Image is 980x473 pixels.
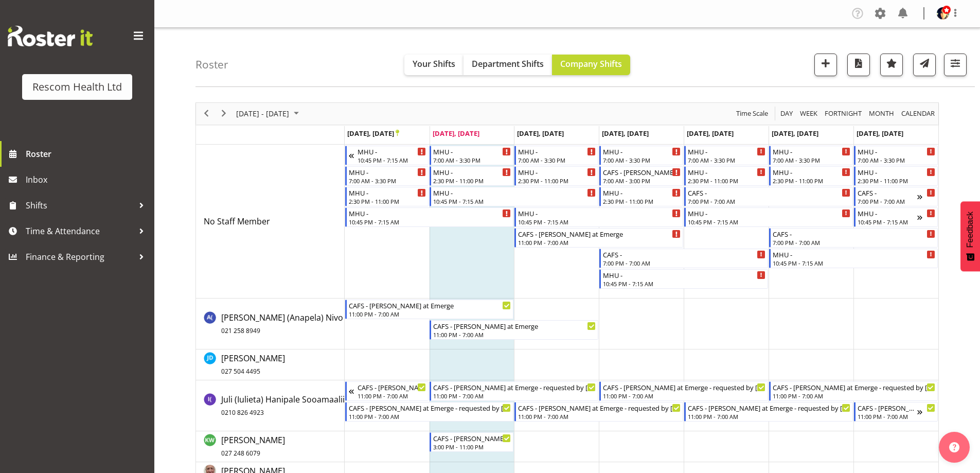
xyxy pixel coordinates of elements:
[773,238,935,247] div: 7:00 PM - 7:00 AM
[349,177,426,185] div: 7:00 AM - 3:30 PM
[349,197,426,205] div: 2:30 PM - 11:00 PM
[799,107,818,120] span: Week
[345,300,514,319] div: Ana (Anapela) Nivo"s event - CAFS - Lance at Emerge Begin From Monday, September 22, 2025 at 11:0...
[603,167,681,177] div: CAFS - [PERSON_NAME] at Emerge - requested by [PERSON_NAME]
[518,238,681,247] div: 11:00 PM - 7:00 AM
[433,382,596,392] div: CAFS - [PERSON_NAME] at Emerge - requested by [PERSON_NAME]
[960,201,980,271] button: Feedback - Show survey
[404,55,464,75] button: Your Shifts
[824,107,863,120] span: Fortnight
[779,107,794,120] span: Day
[195,59,228,71] h4: Roster
[514,207,683,227] div: No Staff Member"s event - MHU - Begin From Wednesday, September 24, 2025 at 10:45:00 PM GMT+12:00...
[221,434,285,459] a: [PERSON_NAME]027 248 6079
[430,432,513,452] div: Kaye Wishart"s event - CAFS - Lance at Emerge Begin From Tuesday, September 23, 2025 at 3:00:00 P...
[858,187,917,198] div: CAFS -
[349,412,511,421] div: 11:00 PM - 7:00 AM
[349,310,511,318] div: 11:00 PM - 7:00 AM
[688,187,850,198] div: CAFS -
[688,197,850,205] div: 7:00 PM - 7:00 AM
[688,156,765,164] div: 7:00 AM - 3:30 PM
[32,79,122,95] div: Rescom Health Ltd
[684,187,853,206] div: No Staff Member"s event - CAFS - Begin From Friday, September 26, 2025 at 7:00:00 PM GMT+12:00 En...
[518,412,681,421] div: 11:00 PM - 7:00 AM
[858,402,917,413] div: CAFS - [PERSON_NAME] at Emerge - requested by [PERSON_NAME]
[944,54,967,76] button: Filter Shifts
[517,129,564,138] span: [DATE], [DATE]
[900,107,936,120] span: calendar
[858,156,935,164] div: 7:00 AM - 3:30 PM
[858,177,935,185] div: 2:30 PM - 11:00 PM
[345,381,429,401] div: Juli (Iulieta) Hanipale Sooamaalii"s event - CAFS - Lance at Emerge Begin From Sunday, September ...
[688,402,850,413] div: CAFS - [PERSON_NAME] at Emerge - requested by [PERSON_NAME]
[854,207,938,227] div: No Staff Member"s event - MHU - Begin From Sunday, September 28, 2025 at 10:45:00 PM GMT+13:00 En...
[937,7,949,20] img: lisa-averill4ed0ba207759471a3c7c9c0bc18f64d8.png
[518,218,681,226] div: 10:45 PM - 7:15 AM
[221,367,260,376] span: 027 504 4495
[687,129,734,138] span: [DATE], [DATE]
[603,197,681,205] div: 2:30 PM - 11:00 PM
[688,412,850,421] div: 11:00 PM - 7:00 AM
[773,259,935,267] div: 10:45 PM - 7:15 AM
[858,412,917,421] div: 11:00 PM - 7:00 AM
[430,166,513,186] div: No Staff Member"s event - MHU - Begin From Tuesday, September 23, 2025 at 2:30:00 PM GMT+12:00 En...
[854,187,938,206] div: No Staff Member"s event - CAFS - Begin From Sunday, September 28, 2025 at 7:00:00 PM GMT+13:00 En...
[518,402,681,413] div: CAFS - [PERSON_NAME] at Emerge - requested by [PERSON_NAME]
[949,442,959,452] img: help-xxl-2.png
[773,146,850,156] div: MHU -
[814,54,837,76] button: Add a new shift
[518,177,596,185] div: 2:30 PM - 11:00 PM
[684,402,853,422] div: Juli (Iulieta) Hanipale Sooamaalii"s event - CAFS - Henny Wilson at Emerge - requested by Erin Be...
[514,166,598,186] div: No Staff Member"s event - MHU - Begin From Wednesday, September 24, 2025 at 2:30:00 PM GMT+12:00 ...
[602,129,649,138] span: [DATE], [DATE]
[773,229,935,239] div: CAFS -
[26,249,134,265] span: Finance & Reporting
[773,382,935,392] div: CAFS - [PERSON_NAME] at Emerge - requested by [PERSON_NAME]
[204,215,270,227] a: No Staff Member
[433,330,596,339] div: 11:00 PM - 7:00 AM
[221,311,343,336] a: [PERSON_NAME] (Anapela) Nivo021 258 8949
[433,167,511,177] div: MHU -
[688,218,850,226] div: 10:45 PM - 7:15 AM
[433,187,596,198] div: MHU -
[345,187,429,206] div: No Staff Member"s event - MHU - Begin From Monday, September 22, 2025 at 2:30:00 PM GMT+12:00 End...
[735,107,769,120] span: Time Scale
[966,212,975,248] span: Feedback
[349,187,426,198] div: MHU -
[913,54,936,76] button: Send a list of all shifts for the selected filtered period to all rostered employees.
[198,103,215,125] div: previous period
[464,55,552,75] button: Department Shifts
[603,146,681,156] div: MHU -
[221,352,285,377] a: [PERSON_NAME]027 504 4495
[599,381,768,401] div: Juli (Iulieta) Hanipale Sooamaalii"s event - CAFS - Henny Wilson at Emerge - requested by Erin Be...
[603,187,681,198] div: MHU -
[823,107,864,120] button: Fortnight
[349,167,426,177] div: MHU -
[688,146,765,156] div: MHU -
[858,218,917,226] div: 10:45 PM - 7:15 AM
[599,166,683,186] div: No Staff Member"s event - CAFS - Henny Wilson at Emerge - requested by Erin Begin From Thursday, ...
[560,58,622,69] span: Company Shifts
[196,431,345,462] td: Kaye Wishart resource
[773,156,850,164] div: 7:00 AM - 3:30 PM
[345,402,514,422] div: Juli (Iulieta) Hanipale Sooamaalii"s event - CAFS - Henny Wilson at Emerge - requested by Erin Be...
[349,208,511,218] div: MHU -
[514,402,683,422] div: Juli (Iulieta) Hanipale Sooamaalii"s event - CAFS - Henny Wilson at Emerge - requested by Erin Be...
[798,107,819,120] button: Timeline Week
[772,129,818,138] span: [DATE], [DATE]
[518,167,596,177] div: MHU -
[358,382,426,392] div: CAFS - [PERSON_NAME] at Emerge
[430,187,598,206] div: No Staff Member"s event - MHU - Begin From Tuesday, September 23, 2025 at 10:45:00 PM GMT+12:00 E...
[769,166,853,186] div: No Staff Member"s event - MHU - Begin From Saturday, September 27, 2025 at 2:30:00 PM GMT+12:00 E...
[858,146,935,156] div: MHU -
[599,187,683,206] div: No Staff Member"s event - MHU - Begin From Thursday, September 25, 2025 at 2:30:00 PM GMT+12:00 E...
[233,103,305,125] div: September 22 - 28, 2025
[26,146,149,162] span: Roster
[235,107,290,120] span: [DATE] - [DATE]
[221,353,285,376] span: [PERSON_NAME]
[196,145,345,299] td: No Staff Member resource
[858,208,917,218] div: MHU -
[358,146,426,156] div: MHU -
[204,216,270,227] span: No Staff Member
[347,129,399,138] span: [DATE], [DATE]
